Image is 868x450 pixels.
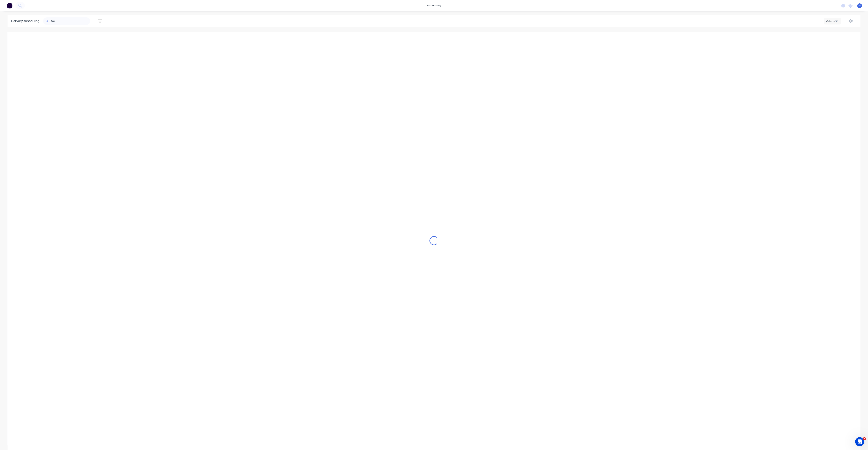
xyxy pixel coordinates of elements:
[8,15,43,27] div: Delivery scheduling
[7,3,12,8] img: Factory
[425,3,443,8] div: productivity
[863,437,866,440] span: 1
[824,18,841,24] button: Vehicle
[826,19,837,23] div: Vehicle
[51,17,90,25] input: Search for orders
[855,437,864,446] iframe: Intercom live chat
[858,4,861,7] span: F1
